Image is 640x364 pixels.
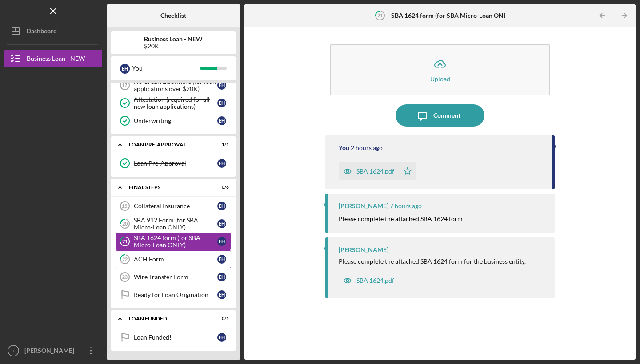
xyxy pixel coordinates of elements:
div: You [339,144,349,151]
div: Dashboard [27,22,57,42]
tspan: 21 [122,239,128,245]
div: FINAL STEPS [129,185,207,190]
time: 2025-08-26 19:17 [351,144,383,151]
tspan: 19 [122,203,127,209]
mark: Please complete the attached SBA 1624 form [339,215,463,222]
button: SBA 1624.pdf [339,272,399,289]
button: Dashboard [4,22,102,40]
button: Upload [330,44,550,95]
button: EH[PERSON_NAME] [4,342,102,360]
text: EH [10,348,16,353]
div: SBA 1624.pdf [356,277,394,284]
b: SBA 1624 form (for SBA Micro-Loan ONLY) [391,12,512,19]
div: ACH Form [134,256,217,263]
div: SBA 912 Form (for SBA Micro-Loan ONLY) [134,217,217,231]
tspan: 17 [122,83,127,88]
div: Please complete the attached SBA 1624 form for the business entity. [339,258,526,265]
div: 1 / 1 [213,142,229,147]
div: No Credit Elsewhere (for loan applications over $20K) [134,78,217,92]
a: 23Wire Transfer FormEH [116,268,231,286]
div: E H [217,273,226,281]
button: Business Loan - NEW [4,50,102,67]
div: Underwriting [134,117,217,124]
div: [PERSON_NAME] [22,342,80,362]
div: Wire Transfer Form [134,273,217,281]
button: SBA 1624.pdf [339,162,416,180]
div: E H [217,81,226,90]
tspan: 20 [122,221,128,227]
a: Loan Pre-ApprovalEH [116,154,231,172]
div: Upload [430,75,450,82]
div: E H [217,202,226,210]
div: E H [217,159,226,168]
tspan: 22 [122,257,128,262]
div: E H [217,333,226,342]
div: Comment [433,104,460,127]
div: Ready for Loan Origination [134,291,217,298]
div: LOAN FUNDED [129,316,207,321]
div: E H [217,219,226,228]
div: Collateral Insurance [134,202,217,210]
a: Loan Funded!EH [116,328,231,346]
div: 0 / 6 [213,185,229,190]
a: 17No Credit Elsewhere (for loan applications over $20K)EH [116,76,231,94]
div: E H [217,255,226,264]
div: SBA 1624 form (for SBA Micro-Loan ONLY) [134,234,217,249]
div: E H [217,116,226,125]
b: Checklist [160,12,186,19]
div: Loan Funded! [134,334,217,341]
a: UnderwritingEH [116,112,231,130]
a: 20SBA 912 Form (for SBA Micro-Loan ONLY)EH [116,215,231,233]
div: 0 / 1 [213,316,229,321]
b: Business Loan - NEW [144,36,203,43]
div: Loan Pre-Approval [134,160,217,167]
div: LOAN PRE-APPROVAL [129,142,207,147]
div: [PERSON_NAME] [339,202,388,210]
div: $20K [144,43,203,50]
div: [PERSON_NAME] [339,246,388,253]
tspan: 23 [122,274,128,280]
div: E H [217,290,226,299]
a: 19Collateral InsuranceEH [116,197,231,215]
div: You [132,61,200,76]
tspan: 21 [377,12,383,18]
button: Comment [396,104,484,127]
div: E H [217,99,226,107]
div: SBA 1624.pdf [356,168,394,175]
div: E H [120,64,130,74]
div: Attestation (required for all new loan applications) [134,96,217,110]
a: Ready for Loan OriginationEH [116,286,231,304]
a: 21SBA 1624 form (for SBA Micro-Loan ONLY)EH [116,233,231,250]
time: 2025-08-26 14:27 [390,202,422,210]
div: E H [217,237,226,246]
div: Business Loan - NEW [27,50,85,70]
a: Attestation (required for all new loan applications)EH [116,94,231,112]
a: 22ACH FormEH [116,250,231,268]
